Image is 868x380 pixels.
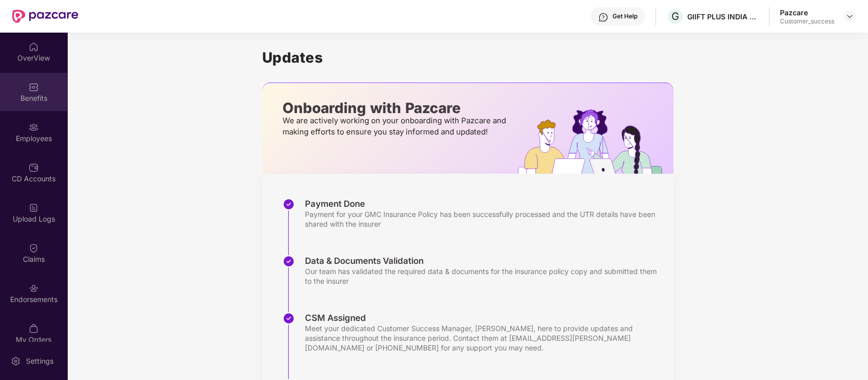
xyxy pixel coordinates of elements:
[23,356,57,366] div: Settings
[305,323,663,352] div: Meet your dedicated Customer Success Manager, [PERSON_NAME], here to provide updates and assistan...
[283,103,509,113] p: Onboarding with Pazcare
[12,10,78,23] img: New Pazcare Logo
[780,8,834,17] div: Pazcare
[305,198,663,209] div: Payment Done
[283,198,295,210] img: svg+xml;base64,PHN2ZyBpZD0iU3RlcC1Eb25lLTMyeDMyIiB4bWxucz0iaHR0cDovL3d3dy53My5vcmcvMjAwMC9zdmciIH...
[29,243,39,253] img: svg+xml;base64,PHN2ZyBpZD0iQ2xhaW0iIHhtbG5zPSJodHRwOi8vd3d3LnczLm9yZy8yMDAwL3N2ZyIgd2lkdGg9IjIwIi...
[283,115,509,138] p: We are actively working on your onboarding with Pazcare and making efforts to ensure you stay inf...
[305,255,663,266] div: Data & Documents Validation
[29,283,39,293] img: svg+xml;base64,PHN2ZyBpZD0iRW5kb3JzZW1lbnRzIiB4bWxucz0iaHR0cDovL3d3dy53My5vcmcvMjAwMC9zdmciIHdpZH...
[283,312,295,324] img: svg+xml;base64,PHN2ZyBpZD0iU3RlcC1Eb25lLTMyeDMyIiB4bWxucz0iaHR0cDovL3d3dy53My5vcmcvMjAwMC9zdmciIH...
[305,266,663,286] div: Our team has validated the required data & documents for the insurance policy copy and submitted ...
[305,209,663,229] div: Payment for your GMC Insurance Policy has been successfully processed and the UTR details have be...
[687,12,759,21] div: GIIFT PLUS INDIA PRIVATE LIMITED
[29,203,39,213] img: svg+xml;base64,PHN2ZyBpZD0iVXBsb2FkX0xvZ3MiIGRhdGEtbmFtZT0iVXBsb2FkIExvZ3MiIHhtbG5zPSJodHRwOi8vd3...
[612,12,637,20] div: Get Help
[598,12,608,22] img: svg+xml;base64,PHN2ZyBpZD0iSGVscC0zMngzMiIgeG1sbnM9Imh0dHA6Ly93d3cudzMub3JnLzIwMDAvc3ZnIiB3aWR0aD...
[29,82,39,92] img: svg+xml;base64,PHN2ZyBpZD0iQmVuZWZpdHMiIHhtbG5zPSJodHRwOi8vd3d3LnczLm9yZy8yMDAwL3N2ZyIgd2lkdGg9Ij...
[283,255,295,267] img: svg+xml;base64,PHN2ZyBpZD0iU3RlcC1Eb25lLTMyeDMyIiB4bWxucz0iaHR0cDovL3d3dy53My5vcmcvMjAwMC9zdmciIH...
[29,122,39,132] img: svg+xml;base64,PHN2ZyBpZD0iRW1wbG95ZWVzIiB4bWxucz0iaHR0cDovL3d3dy53My5vcmcvMjAwMC9zdmciIHdpZHRoPS...
[518,110,673,174] img: hrOnboarding
[29,162,39,173] img: svg+xml;base64,PHN2ZyBpZD0iQ0RfQWNjb3VudHMiIGRhdGEtbmFtZT0iQ0QgQWNjb3VudHMiIHhtbG5zPSJodHRwOi8vd3...
[671,10,679,22] span: G
[262,49,674,66] h1: Updates
[29,323,39,334] img: svg+xml;base64,PHN2ZyBpZD0iTXlfT3JkZXJzIiBkYXRhLW5hbWU9Ik15IE9yZGVycyIgeG1sbnM9Imh0dHA6Ly93d3cudz...
[11,356,21,366] img: svg+xml;base64,PHN2ZyBpZD0iU2V0dGluZy0yMHgyMCIgeG1sbnM9Imh0dHA6Ly93d3cudzMub3JnLzIwMDAvc3ZnIiB3aW...
[305,312,663,323] div: CSM Assigned
[780,17,834,25] div: Customer_success
[29,42,39,52] img: svg+xml;base64,PHN2ZyBpZD0iSG9tZSIgeG1sbnM9Imh0dHA6Ly93d3cudzMub3JnLzIwMDAvc3ZnIiB3aWR0aD0iMjAiIG...
[846,12,854,20] img: svg+xml;base64,PHN2ZyBpZD0iRHJvcGRvd24tMzJ4MzIiIHhtbG5zPSJodHRwOi8vd3d3LnczLm9yZy8yMDAwL3N2ZyIgd2...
